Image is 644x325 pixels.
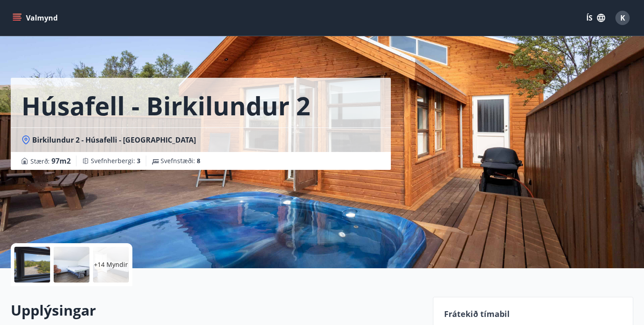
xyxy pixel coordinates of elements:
span: Svefnherbergi : [91,156,140,165]
span: Svefnstæði : [161,156,200,165]
span: 97 m2 [51,156,71,166]
span: 8 [197,156,200,165]
button: menu [11,10,61,26]
button: ÍS [581,10,610,26]
p: +14 Myndir [94,260,128,269]
h2: Upplýsingar [11,300,422,320]
p: Frátekið tímabil [444,308,622,320]
button: K [612,7,633,29]
span: Birkilundur 2 - Húsafelli - [GEOGRAPHIC_DATA] [32,135,196,145]
span: Stærð : [30,156,71,166]
h1: Húsafell - Birkilundur 2 [21,89,310,122]
span: K [620,13,625,23]
span: 3 [137,156,140,165]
